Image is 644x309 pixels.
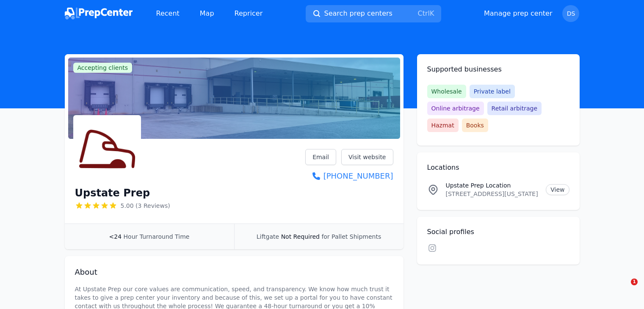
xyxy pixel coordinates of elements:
a: Visit website [341,149,393,165]
iframe: Intercom live chat [614,279,634,299]
span: DS [567,11,575,17]
p: [STREET_ADDRESS][US_STATE] [446,190,539,198]
span: Wholesale [427,85,466,98]
span: Not Required [281,233,320,240]
a: Email [305,149,336,165]
button: Search prep centersCtrlK [306,5,441,22]
span: 5.00 (3 Reviews) [121,201,170,210]
span: Search prep centers [324,8,392,19]
span: Accepting clients [73,63,133,73]
button: DS [562,5,579,22]
a: Map [193,5,221,22]
h2: Supported businesses [427,64,569,74]
h1: Upstate Prep [75,186,150,200]
span: Online arbitrage [427,102,484,115]
span: Liftgate [257,233,279,240]
span: Retail arbitrage [487,102,542,115]
a: View [546,184,569,195]
span: Hazmat [427,119,459,132]
h2: About [75,266,393,278]
span: Books [462,119,488,132]
h2: Social profiles [427,227,569,237]
p: Upstate Prep Location [446,181,539,190]
img: Upstate Prep [75,117,139,181]
a: [PHONE_NUMBER] [305,170,393,182]
a: Repricer [228,5,270,22]
a: Manage prep center [484,8,553,19]
span: Private label [470,85,515,98]
span: for Pallet Shipments [321,233,381,240]
kbd: Ctrl [418,9,430,17]
a: Recent [149,5,186,22]
span: 1 [631,279,638,285]
img: PrepCenter [65,8,133,19]
span: Hour Turnaround Time [124,233,190,240]
h2: Locations [427,163,569,173]
kbd: K [430,9,434,17]
span: <24 [109,233,122,240]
